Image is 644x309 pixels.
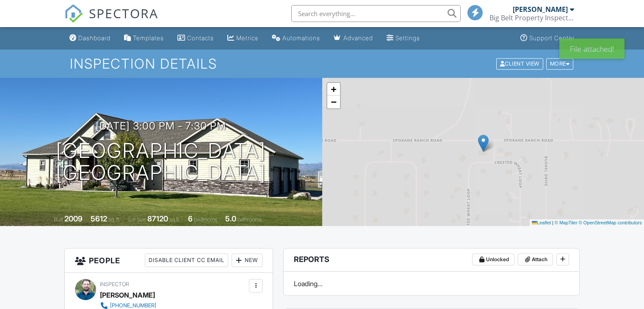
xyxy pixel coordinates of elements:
[56,140,266,185] h1: [GEOGRAPHIC_DATA] [GEOGRAPHIC_DATA]
[330,30,376,46] a: Advanced
[529,34,575,41] div: Support Center
[110,302,156,309] div: [PHONE_NUMBER]
[187,34,214,41] div: Contacts
[327,83,340,96] a: Zoom in
[128,216,146,223] span: Lot Size
[517,30,578,46] a: Support Center
[188,214,193,223] div: 6
[78,34,111,41] div: Dashboard
[96,120,226,132] h3: [DATE] 3:00 pm - 7:30 pm
[100,281,129,287] span: Inspector
[495,60,545,66] a: Client View
[64,11,158,29] a: SPECTORA
[546,58,574,69] div: More
[225,214,236,223] div: 5.0
[65,248,273,273] h3: People
[121,30,167,46] a: Templates
[395,34,420,41] div: Settings
[489,14,574,22] div: Big Belt Property Inspections
[496,58,543,69] div: Client View
[54,216,63,223] span: Built
[291,5,461,22] input: Search everything...
[236,34,258,41] div: Metrics
[579,220,642,225] a: © OpenStreetMap contributors
[64,4,83,23] img: The Best Home Inspection Software - Spectora
[238,216,262,223] span: bathrooms
[66,30,114,46] a: Dashboard
[100,289,155,301] div: [PERSON_NAME]
[383,30,423,46] a: Settings
[331,84,336,94] span: +
[532,220,551,225] a: Leaflet
[552,220,553,225] span: |
[559,39,625,59] div: File attached!
[331,97,336,107] span: −
[108,216,120,223] span: sq. ft.
[513,5,568,14] div: [PERSON_NAME]
[224,30,262,46] a: Metrics
[282,34,320,41] div: Automations
[343,34,373,41] div: Advanced
[89,4,158,22] span: SPECTORA
[133,34,164,41] div: Templates
[70,56,574,71] h1: Inspection Details
[169,216,180,223] span: sq.ft.
[555,220,578,225] a: © MapTiler
[268,30,323,46] a: Automations (Basic)
[91,214,107,223] div: 5612
[478,135,489,152] img: Marker
[327,96,340,108] a: Zoom out
[194,216,217,223] span: bedrooms
[147,214,168,223] div: 87120
[174,30,217,46] a: Contacts
[232,254,263,267] div: New
[64,214,83,223] div: 2009
[145,254,228,267] div: Disable Client CC Email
